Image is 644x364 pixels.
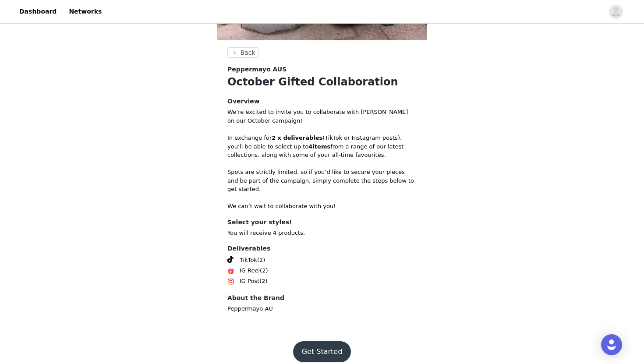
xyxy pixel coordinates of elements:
p: We can’t wait to collaborate with you! [227,202,417,211]
strong: 2 [272,134,276,141]
span: Peppermayo AUS [227,65,287,74]
button: Get Started [293,341,351,362]
span: (2) [259,277,267,286]
span: TikTok [240,256,257,265]
p: We’re excited to invite you to collaborate with [PERSON_NAME] on our October campaign! [227,108,417,125]
h4: About the Brand [227,293,417,303]
p: In exchange for (TikTok or Instagram posts), you’ll be able to select up to from a range of our l... [227,134,417,159]
h4: Select your styles! [227,218,417,227]
span: IG Reel [240,266,260,275]
a: Dashboard [14,2,62,21]
div: Open Intercom Messenger [601,334,622,355]
h4: Overview [227,97,417,106]
strong: items [312,143,330,150]
span: (2) [260,266,268,275]
a: Networks [64,2,107,21]
p: Spots are strictly limited, so if you’d like to secure your pieces and be part of the campaign, s... [227,168,417,194]
button: Back [227,47,259,58]
span: IG Post [240,277,259,286]
strong: x deliverables [277,134,322,141]
img: Instagram Reels Icon [227,268,234,275]
p: You will receive 4 products. [227,229,417,237]
img: Instagram Icon [227,278,234,285]
div: avatar [612,5,620,19]
span: (2) [257,256,265,265]
h4: Deliverables [227,244,417,253]
p: Peppermayo AU [227,304,417,313]
strong: 4 [308,143,312,150]
h1: October Gifted Collaboration [227,74,417,90]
